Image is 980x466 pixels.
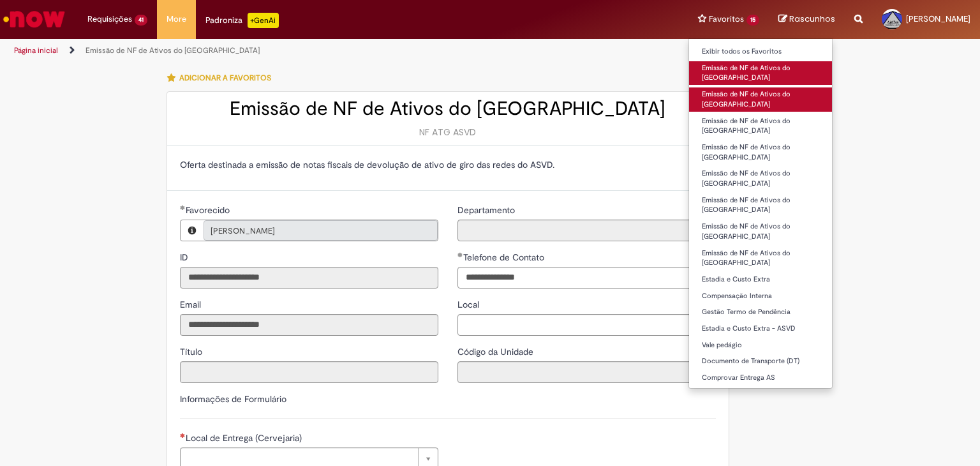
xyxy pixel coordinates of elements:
[689,114,832,138] a: Emissão de NF de Ativos do [GEOGRAPHIC_DATA]
[180,205,186,210] span: Obrigatório Preenchido
[180,98,716,119] h2: Emissão de NF de Ativos do [GEOGRAPHIC_DATA]
[180,361,438,383] input: Título
[211,221,405,241] span: [PERSON_NAME]
[689,220,832,243] a: Emissão de NF de Ativos do [GEOGRAPHIC_DATA]
[689,305,832,319] a: Gestão Termo de Pendência
[457,204,517,216] label: Somente leitura - Departamento
[14,45,58,56] a: Página inicial
[689,87,832,111] a: Emissão de NF de Ativos do [GEOGRAPHIC_DATA]
[457,346,536,357] span: Somente leitura - Código da Unidade
[689,246,832,270] a: Emissão de NF de Ativos do [GEOGRAPHIC_DATA]
[689,273,832,287] a: Estadia e Custo Extra
[179,73,271,83] span: Adicionar a Favoritos
[689,338,832,352] a: Vale pedágio
[180,251,191,264] label: Somente leitura - ID
[186,204,232,216] span: Necessários - Favorecido
[457,252,463,257] span: Obrigatório Preenchido
[180,393,286,405] label: Informações de Formulário
[87,13,132,26] span: Requisições
[689,193,832,217] a: Emissão de NF de Ativos do [GEOGRAPHIC_DATA]
[689,289,832,303] a: Compensação Interna
[689,354,832,368] a: Documento de Transporte (DT)
[180,298,204,311] label: Somente leitura - Email
[180,433,186,438] span: Necessários
[689,167,832,190] a: Emissão de NF de Ativos do [GEOGRAPHIC_DATA]
[709,13,744,26] span: Favoritos
[688,38,833,389] ul: Favoritos
[135,15,147,26] span: 41
[180,252,191,263] span: Somente leitura - ID
[205,13,279,28] div: Padroniza
[180,299,204,310] span: Somente leitura - Email
[457,267,716,289] input: Telefone de Contato
[10,39,644,63] ul: Trilhas de página
[180,267,438,289] input: ID
[689,140,832,164] a: Emissão de NF de Ativos do [GEOGRAPHIC_DATA]
[186,432,304,444] span: Necessários - Local de Entrega (Cervejaria)
[457,345,536,358] label: Somente leitura - Código da Unidade
[463,252,547,263] span: Telefone de Contato
[180,345,205,358] label: Somente leitura - Título
[204,220,438,241] a: [PERSON_NAME]Limpar campo Favorecido
[181,220,204,241] button: Favorecido, Visualizar este registro Carlos Nunes
[180,126,716,139] div: NF ATG ASVD
[789,13,835,25] span: Rascunhos
[689,371,832,385] a: Comprovar Entrega AS
[180,346,205,357] span: Somente leitura - Título
[457,220,716,241] input: Departamento
[689,45,832,59] a: Exibir todos os Favoritos
[906,13,970,24] span: [PERSON_NAME]
[746,15,759,26] span: 15
[457,361,716,383] input: Código da Unidade
[457,314,716,336] a: Limpar campo Local
[180,158,716,171] p: Oferta destinada a emissão de notas fiscais de devolução de ativo de giro das redes do ASVD.
[167,64,278,91] button: Adicionar a Favoritos
[689,322,832,336] a: Estadia e Custo Extra - ASVD
[85,45,260,56] a: Emissão de NF de Ativos do [GEOGRAPHIC_DATA]
[1,6,67,32] img: ServiceNow
[180,314,438,336] input: Email
[689,61,832,85] a: Emissão de NF de Ativos do [GEOGRAPHIC_DATA]
[778,13,835,26] a: Rascunhos
[248,13,279,28] p: +GenAi
[180,204,232,216] label: Somente leitura - Necessários - Favorecido
[167,13,186,26] span: More
[457,299,482,310] span: Local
